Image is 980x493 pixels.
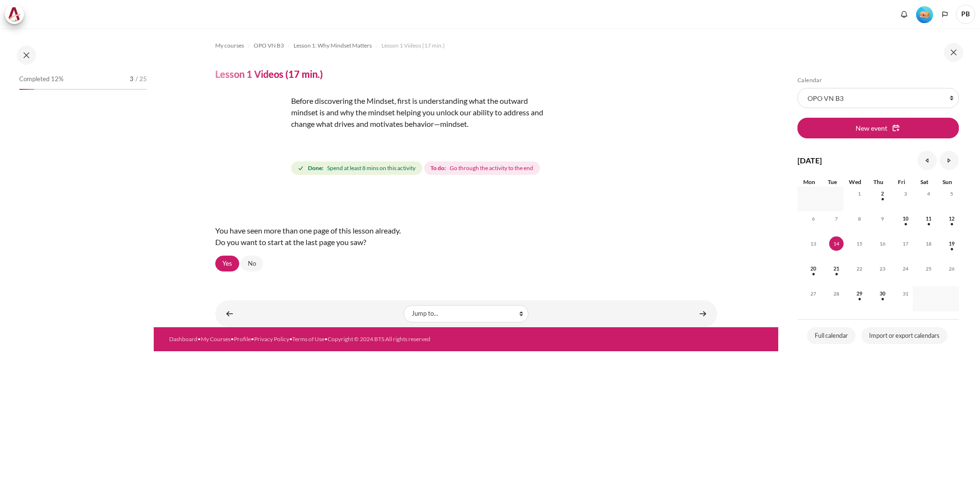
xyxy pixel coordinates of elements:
a: Sunday, 19 October events [944,241,959,246]
span: 25 [921,261,936,276]
span: 13 [806,236,821,251]
a: User menu [956,5,975,24]
a: Full calendar [807,327,856,345]
section: Content [154,28,778,327]
span: 20 [806,261,821,276]
a: Saturday, 11 October events [921,216,936,222]
span: 24 [898,261,913,276]
a: Terms of Use [292,335,324,343]
span: 29 [852,286,867,301]
span: 6 [806,211,821,226]
a: Wednesday, 29 October events [852,291,867,296]
span: 23 [875,261,890,276]
span: New event [856,123,887,133]
a: Level #1 [912,5,937,23]
span: 28 [829,286,844,301]
img: Architeck [8,7,21,22]
span: PB [956,5,975,24]
a: ◄ Join the Kick-Off Session [220,304,239,323]
a: Thursday, 2 October events [875,191,890,197]
a: Monday, 20 October events [806,266,821,271]
span: 12 [944,211,959,226]
strong: To do: [430,164,446,173]
a: My Courses [201,335,231,343]
div: You have seen more than one page of this lesson already. Do you want to start at the last page yo... [215,217,717,256]
span: 14 [829,236,844,251]
span: 31 [898,286,913,301]
h5: Calendar [797,76,959,84]
span: 7 [829,211,844,226]
span: Sun [943,178,952,185]
span: 18 [921,236,936,251]
span: 10 [898,211,913,226]
span: 5 [944,186,959,201]
span: 27 [806,286,821,301]
td: Today [821,236,844,261]
span: 3 [898,186,913,201]
a: Profile [234,335,251,343]
strong: Done: [308,164,323,173]
button: Languages [938,7,952,22]
span: Tue [828,178,837,185]
span: 3 [130,74,134,84]
h4: [DATE] [797,155,822,166]
section: Blocks [797,76,959,346]
a: My courses [215,40,244,51]
span: Lesson 1 Videos (17 min.) [381,41,445,50]
span: Mon [803,178,815,185]
span: 16 [875,236,890,251]
a: Architeck Architeck [5,5,29,24]
a: Tuesday, 21 October events [829,266,844,271]
span: OPO VN B3 [254,41,284,50]
div: Show notification window with no new notifications [897,7,911,22]
span: Completed 12% [19,74,63,84]
a: Lesson 1 Videos (17 min.) [381,40,445,51]
a: Lesson 1 Summary ► [693,304,712,323]
span: My courses [215,41,244,50]
span: Lesson 1: Why Mindset Matters [294,41,372,50]
a: Lesson 1: Why Mindset Matters [294,40,372,51]
div: • • • • • [169,335,496,344]
span: 9 [875,211,890,226]
span: Fri [898,178,905,185]
img: fdf [215,95,287,167]
a: Friday, 10 October events [898,216,913,222]
a: Dashboard [169,335,197,343]
span: 26 [944,261,959,276]
div: Level #1 [916,5,933,23]
span: 11 [921,211,936,226]
span: Go through the activity to the end [450,164,533,173]
a: Thursday, 30 October events [875,291,890,296]
span: 8 [852,211,867,226]
span: Sat [920,178,929,185]
a: Privacy Policy [254,335,289,343]
span: 21 [829,261,844,276]
span: 4 [921,186,936,201]
span: 19 [944,236,959,251]
span: 15 [852,236,867,251]
a: Sunday, 12 October events [944,216,959,222]
div: 12% [19,89,35,90]
a: Yes [215,256,239,272]
a: No [241,256,263,272]
span: Wed [849,178,861,185]
span: Thu [873,178,883,185]
span: / 25 [135,74,147,84]
span: 22 [852,261,867,276]
a: OPO VN B3 [254,40,284,51]
button: New event [797,118,959,138]
nav: Navigation bar [215,38,717,53]
span: 17 [898,236,913,251]
a: Copyright © 2024 BTS All rights reserved [328,335,430,343]
div: Completion requirements for Lesson 1 Videos (17 min.) [291,160,542,177]
img: Level #1 [916,6,933,23]
a: Import or export calendars [861,327,947,345]
p: Before discovering the Mindset, first is understanding what the outward mindset is and why the mi... [215,95,551,130]
span: 2 [875,186,890,201]
span: 1 [852,186,867,201]
span: Spend at least 8 mins on this activity [327,164,416,173]
h4: Lesson 1 Videos (17 min.) [215,68,323,80]
span: 30 [875,286,890,301]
